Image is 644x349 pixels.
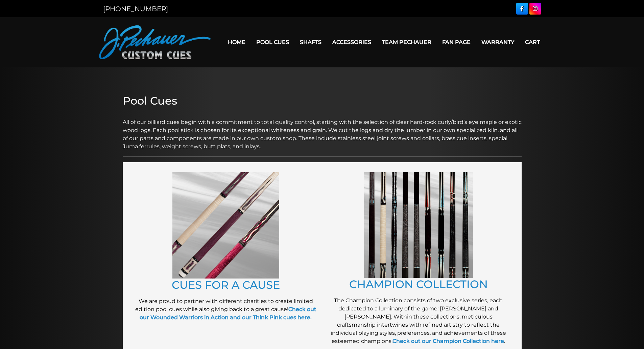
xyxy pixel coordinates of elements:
[326,297,511,345] p: The Champion Collection consists of two exclusive series, each dedicated to a luminary of the gam...
[133,297,319,322] p: We are proud to partner with different charities to create limited edition pool cues while also g...
[123,110,522,151] p: All of our billiard cues begin with a commitment to total quality control, starting with the sele...
[140,306,316,321] a: Check out our Wounded Warriors in Action and our Think Pink cues here.
[476,34,520,51] a: Warranty
[437,34,476,51] a: Fan Page
[327,34,377,51] a: Accessories
[377,34,437,51] a: Team Pechauer
[222,34,251,51] a: Home
[392,338,504,344] a: Check out our Champion Collection here
[349,278,488,291] a: CHAMPION COLLECTION
[123,94,522,107] h2: Pool Cues
[294,34,327,51] a: Shafts
[251,34,294,51] a: Pool Cues
[103,5,168,13] a: [PHONE_NUMBER]
[172,278,280,291] a: CUES FOR A CAUSE
[99,25,211,59] img: Pechauer Custom Cues
[520,34,545,51] a: Cart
